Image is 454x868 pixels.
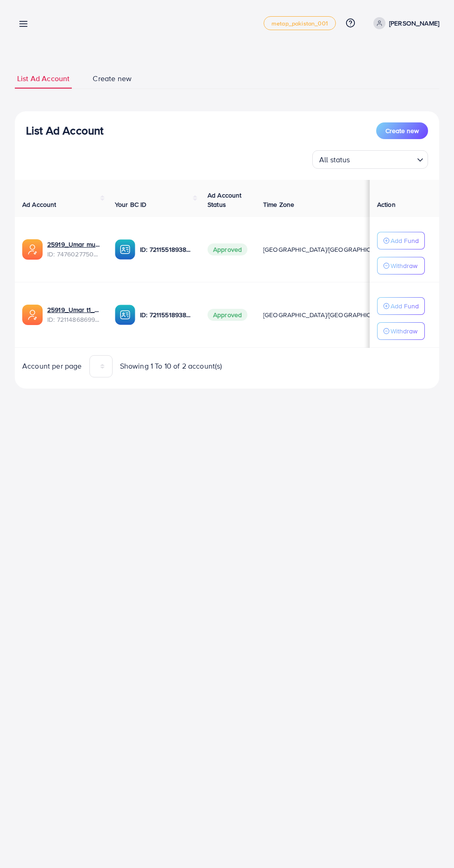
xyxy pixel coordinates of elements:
img: ic-ads-acc.e4c84228.svg [22,239,43,260]
span: Create new [93,73,132,84]
span: Ad Account Status [208,191,242,209]
span: [GEOGRAPHIC_DATA]/[GEOGRAPHIC_DATA] [263,245,392,254]
span: ID: 7476027750877626369 [47,249,100,259]
input: Search for option [353,151,413,166]
span: Account per page [22,361,82,371]
p: [PERSON_NAME] [389,18,439,29]
a: [PERSON_NAME] [370,17,439,29]
a: metap_pakistan_001 [264,16,336,30]
button: Add Fund [377,297,425,315]
span: Create new [385,126,419,135]
span: Ad Account [22,200,57,209]
span: Your BC ID [115,200,147,209]
p: ID: 7211551893808545793 [140,309,193,320]
span: Action [377,200,396,209]
p: Add Fund [391,235,419,246]
span: [GEOGRAPHIC_DATA]/[GEOGRAPHIC_DATA] [263,310,392,319]
span: Showing 1 To 10 of 2 account(s) [120,361,222,371]
div: <span class='underline'>25919_Umar mumtaz_1740648371024</span></br>7476027750877626369 [47,240,100,259]
span: Approved [208,243,247,255]
button: Create new [376,122,428,139]
button: Add Fund [377,232,425,249]
span: List Ad Account [17,73,69,84]
p: Add Fund [391,300,419,312]
span: ID: 7211486869945712641 [47,315,100,324]
a: 25919_Umar mumtaz_1740648371024 [47,240,100,249]
img: ic-ba-acc.ded83a64.svg [115,305,135,325]
p: Withdraw [391,260,417,271]
span: Approved [208,309,247,321]
div: Search for option [312,150,428,169]
p: Withdraw [391,325,417,337]
button: Withdraw [377,257,425,274]
span: Time Zone [263,200,294,209]
div: <span class='underline'>25919_Umar t1_1679070383896</span></br>7211486869945712641 [47,305,100,324]
img: ic-ads-acc.e4c84228.svg [22,305,43,325]
a: 25919_Umar t1_1679070383896 [47,305,100,314]
h3: List Ad Account [26,124,103,137]
span: All status [317,153,352,166]
img: ic-ba-acc.ded83a64.svg [115,239,135,260]
p: ID: 7211551893808545793 [140,244,193,255]
button: Withdraw [377,322,425,340]
span: metap_pakistan_001 [271,20,328,26]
